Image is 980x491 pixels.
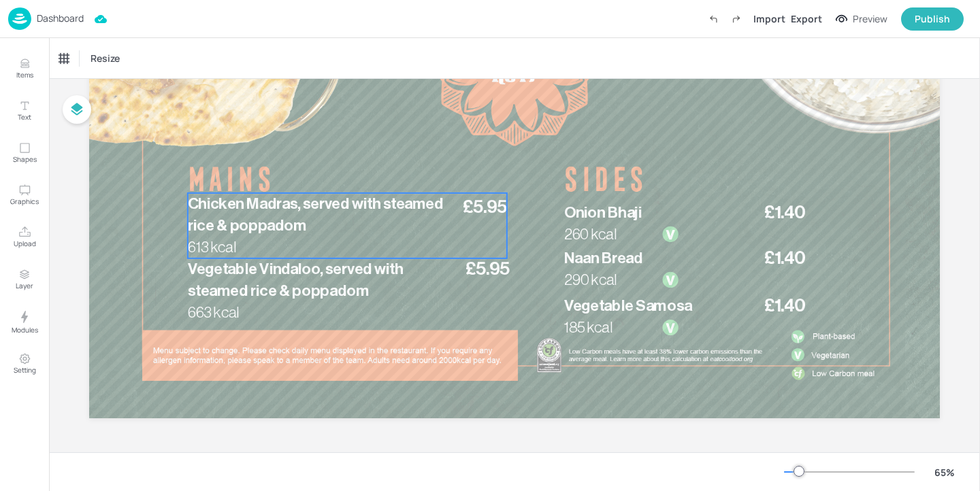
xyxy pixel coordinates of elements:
span: 663 kcal [188,305,240,320]
span: 613 kcal [188,239,236,255]
span: Naan Bread [564,250,642,266]
button: Preview [828,9,896,29]
button: Publish [901,7,964,31]
div: Export [791,12,822,26]
span: Chicken Madras, served with steamed rice & poppadom [188,196,443,233]
div: Publish [915,12,950,27]
span: 290 kcal [564,272,617,288]
span: 185 kcal [564,320,612,335]
span: Resize [88,51,122,65]
img: logo-86c26b7e.jpg [8,7,31,30]
div: Import [753,12,785,26]
p: Dashboard [37,14,84,23]
label: Undo (Ctrl + Z) [702,7,725,31]
span: Vegetable Vindaloo, served with steamed rice & poppadom [188,261,403,299]
div: 65 % [928,465,961,479]
div: Preview [853,12,887,27]
span: £5.95 [465,260,510,277]
span: Onion Bhaji [564,205,642,220]
span: Vegetable Samosa [564,298,692,314]
span: £5.95 [463,198,507,216]
span: 260 kcal [564,226,617,242]
label: Redo (Ctrl + Y) [725,7,748,31]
